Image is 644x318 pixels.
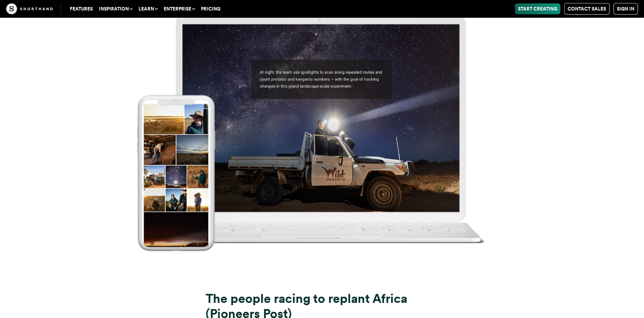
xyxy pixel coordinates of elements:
[198,3,223,14] a: Pricing
[67,3,96,14] a: Features
[6,3,53,14] img: The Craft
[564,3,609,15] a: Contact Sales
[135,3,161,14] button: Learn
[161,3,198,14] button: Enterprise
[515,3,560,14] a: Start Creating
[96,3,135,14] button: Inspiration
[613,3,638,15] a: Sign in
